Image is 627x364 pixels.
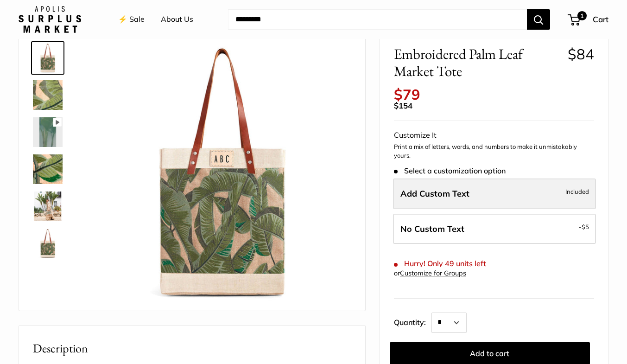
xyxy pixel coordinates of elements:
[33,229,63,258] img: Embroidered Palm Leaf Market Tote
[33,192,63,221] img: Embroidered Palm Leaf Market Tote
[394,128,594,142] div: Customize It
[577,11,587,20] span: 1
[593,14,608,24] span: Cart
[394,101,412,110] span: $154
[33,43,63,73] img: Embroidered Palm Leaf Market Tote
[118,13,145,26] a: ⚡️ Sale
[31,190,64,223] a: Embroidered Palm Leaf Market Tote
[579,221,589,232] span: -
[93,43,351,301] img: Embroidered Palm Leaf Market Tote
[527,9,550,30] button: Search
[394,259,486,268] span: Hurry! Only 49 units left
[568,45,594,63] span: $84
[33,117,63,147] img: description_Multi-layered motif with eight varying thread colors
[565,186,589,197] span: Included
[33,154,63,184] img: description_A multi-layered motif with eight varying thread colors.
[400,224,464,234] span: No Custom Text
[394,45,561,80] span: Embroidered Palm Leaf Market Tote
[569,12,608,27] a: 1 Cart
[31,78,64,112] a: description_A multi-layered motif with eight varying thread colors.
[394,142,594,160] p: Print a mix of letters, words, and numbers to make it unmistakably yours.
[400,188,469,199] span: Add Custom Text
[33,80,63,110] img: description_A multi-layered motif with eight varying thread colors.
[19,6,81,33] img: Apolis: Surplus Market
[394,267,466,280] div: or
[394,85,420,103] span: $79
[393,214,596,244] label: Leave Blank
[33,339,351,358] h2: Description
[582,223,589,230] span: $5
[31,153,64,186] a: description_A multi-layered motif with eight varying thread colors.
[31,115,64,149] a: description_Multi-layered motif with eight varying thread colors
[31,227,64,260] a: Embroidered Palm Leaf Market Tote
[228,9,527,30] input: Search...
[394,166,506,175] span: Select a customization option
[393,179,596,209] label: Add Custom Text
[31,41,64,75] a: Embroidered Palm Leaf Market Tote
[394,310,431,333] label: Quantity:
[161,13,193,26] a: About Us
[400,269,466,277] a: Customize for Groups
